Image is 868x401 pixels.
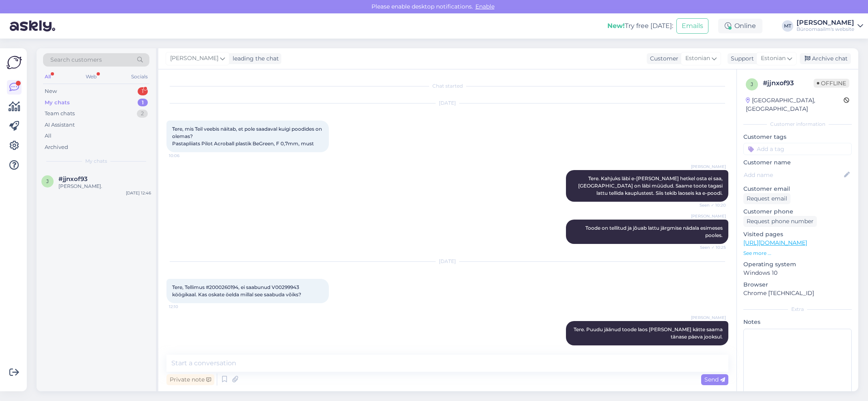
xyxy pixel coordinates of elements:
p: Customer email [743,185,852,193]
span: [PERSON_NAME] [170,54,218,63]
div: All [43,71,52,82]
div: Büroomaailm's website [797,26,854,32]
span: Tere, Tellimus #2000260194, ei saabunud V00299943 köögikaal. Kas oskate öelda millal see saabuda ... [172,284,301,298]
div: New [45,87,57,95]
div: Request email [743,193,790,204]
span: [PERSON_NAME] [691,164,726,170]
div: [DATE] [166,258,728,265]
b: New! [607,22,625,30]
p: Customer phone [743,207,852,216]
div: Extra [743,306,852,313]
span: Toode on tellitud ja jõuab lattu järgmise nädala esimeses pooles. [585,225,724,238]
div: Socials [130,71,149,82]
div: Private note [166,374,214,385]
span: 10:06 [169,153,199,159]
div: Support [728,54,754,63]
input: Add a tag [743,143,852,155]
div: Archive chat [800,53,851,64]
p: Operating system [743,260,852,269]
span: Seen ✓ 12:11 [695,346,726,352]
div: [PERSON_NAME] [797,19,854,26]
span: Seen ✓ 10:25 [695,244,726,250]
div: Archived [45,143,68,151]
img: Askly Logo [6,55,22,70]
div: Try free [DATE]: [607,21,673,31]
div: Web [84,71,98,82]
div: Customer information [743,121,852,128]
div: Customer [647,54,678,63]
div: Team chats [45,110,75,118]
span: Enable [473,3,497,10]
div: 1 [138,87,148,95]
div: 2 [137,110,148,118]
p: Windows 10 [743,269,852,277]
span: Estonian [685,54,710,63]
div: My chats [45,99,70,107]
span: Search customers [50,56,102,64]
span: Seen ✓ 10:20 [695,202,726,208]
p: See more ... [743,250,852,257]
p: Chrome [TECHNICAL_ID] [743,289,852,298]
button: Emails [676,18,708,34]
span: 12:10 [169,304,199,310]
p: Customer name [743,158,852,167]
div: Chat started [166,82,728,90]
div: [DATE] 12:46 [126,190,151,196]
div: # jjnxof93 [763,78,814,88]
span: j [46,178,49,184]
div: leading the chat [229,54,279,63]
div: All [45,132,52,140]
div: [DATE] [166,99,728,107]
div: Request phone number [743,216,817,227]
span: Tere. Puudu jäänud toode laos [PERSON_NAME] kätte saama tänase päeva jooksul. [574,326,724,340]
span: Tere. Kahjuks läbi e-[PERSON_NAME] hetkel osta ei saa, [GEOGRAPHIC_DATA] on läbi müüdud. Saame to... [578,175,724,196]
a: [URL][DOMAIN_NAME] [743,239,807,246]
span: j [751,81,753,87]
span: [PERSON_NAME] [691,213,726,219]
span: Send [704,376,725,383]
p: Notes [743,318,852,326]
p: Visited pages [743,230,852,239]
div: [PERSON_NAME]. [58,183,151,190]
div: MT [782,20,793,32]
p: Browser [743,280,852,289]
div: [GEOGRAPHIC_DATA], [GEOGRAPHIC_DATA] [746,96,844,113]
span: #jjnxof93 [58,175,88,183]
span: [PERSON_NAME] [691,315,726,321]
p: Customer tags [743,133,852,141]
input: Add name [744,170,842,179]
span: My chats [85,157,107,165]
div: AI Assistant [45,121,75,129]
span: Estonian [761,54,786,63]
div: 1 [138,99,148,107]
div: Online [718,19,762,33]
span: Offline [814,79,849,88]
a: [PERSON_NAME]Büroomaailm's website [797,19,863,32]
span: Tere, mis Teil veebis näitab, et pole saadaval kuigi poodides on olemas? Pastapliiats Pilot Acrob... [172,126,323,147]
